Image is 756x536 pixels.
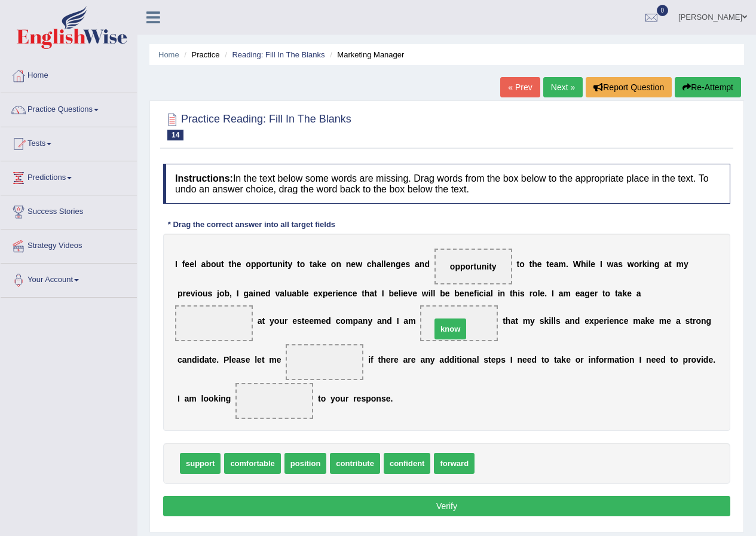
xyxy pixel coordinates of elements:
[666,316,671,326] b: e
[551,316,553,326] b: l
[182,355,187,365] b: a
[433,289,435,298] b: l
[619,316,624,326] b: c
[204,355,209,365] b: a
[537,259,542,269] b: e
[367,259,372,269] b: c
[411,355,416,365] b: e
[415,259,420,269] b: a
[336,289,338,298] b: i
[249,289,253,298] b: a
[566,259,568,269] b: .
[532,289,538,298] b: o
[269,355,276,365] b: m
[318,289,323,298] b: x
[273,259,278,269] b: u
[580,289,585,298] b: a
[584,316,589,326] b: e
[175,305,253,341] span: Drop target
[277,355,281,365] b: e
[559,289,564,298] b: a
[197,355,200,365] b: i
[684,259,688,269] b: y
[221,259,224,269] b: t
[464,289,470,298] b: n
[454,355,457,365] b: i
[246,259,251,269] b: o
[500,77,540,97] a: « Prev
[440,289,445,298] b: b
[685,316,690,326] b: s
[450,262,497,271] span: opportunity
[300,259,305,269] b: o
[186,355,192,365] b: n
[275,289,280,298] b: v
[515,316,518,326] b: t
[219,289,225,298] b: o
[285,259,288,269] b: t
[675,77,741,97] button: Re-Attempt
[549,259,554,269] b: e
[538,289,540,298] b: l
[600,259,602,269] b: I
[192,355,197,365] b: d
[265,289,271,298] b: d
[444,355,449,365] b: d
[353,289,357,298] b: e
[363,316,368,326] b: n
[546,259,549,269] b: t
[261,289,265,298] b: e
[469,289,474,298] b: e
[614,316,619,326] b: n
[351,259,356,269] b: e
[372,259,377,269] b: h
[645,316,650,326] b: k
[1,127,137,157] a: Tests
[549,316,551,326] b: i
[356,259,362,269] b: w
[622,289,627,298] b: k
[163,164,730,204] h4: In the text below some words are missing. Drag words from the box below to the appropriate place ...
[384,259,386,269] b: l
[241,355,246,365] b: s
[693,316,696,326] b: r
[267,259,270,269] b: r
[270,259,273,269] b: t
[544,289,547,298] b: .
[607,316,610,326] b: i
[225,289,230,298] b: b
[331,259,336,269] b: o
[408,289,412,298] b: v
[540,316,544,326] b: s
[338,289,343,298] b: e
[701,316,706,326] b: n
[590,259,595,269] b: e
[175,259,177,269] b: I
[696,316,701,326] b: o
[500,289,506,298] b: n
[641,316,645,326] b: a
[177,289,183,298] b: p
[200,355,205,365] b: d
[346,259,351,269] b: n
[544,316,549,326] b: k
[237,259,241,269] b: e
[297,259,300,269] b: t
[503,316,506,326] b: t
[197,289,203,298] b: o
[491,289,493,298] b: l
[287,289,292,298] b: u
[277,259,283,269] b: n
[209,355,212,365] b: t
[181,49,219,60] li: Practice
[422,289,428,298] b: w
[399,289,401,298] b: l
[365,289,370,298] b: h
[529,289,532,298] b: r
[185,259,189,269] b: e
[474,289,477,298] b: f
[310,259,313,269] b: t
[540,289,545,298] b: e
[412,289,417,298] b: e
[256,289,261,298] b: n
